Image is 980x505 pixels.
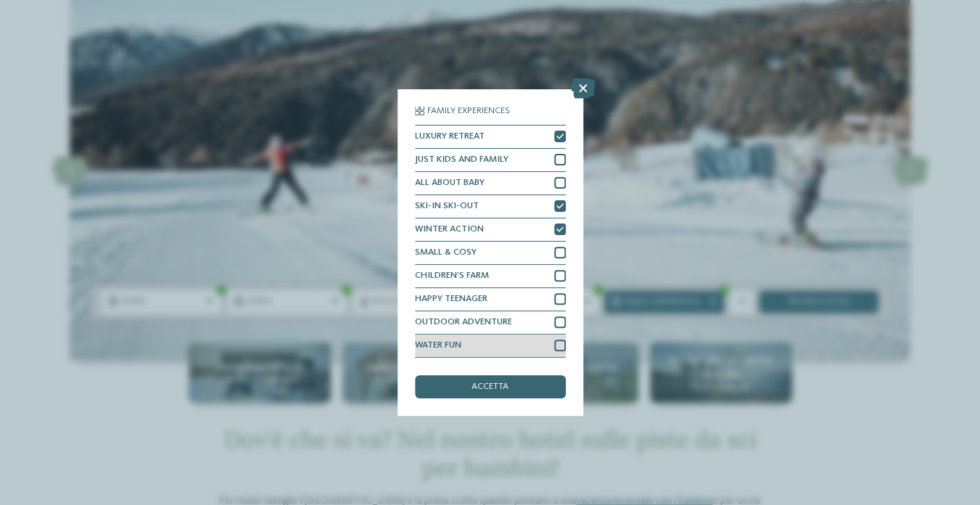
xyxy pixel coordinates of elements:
[415,132,485,141] span: LUXURY RETREAT
[415,248,477,258] span: SMALL & COSY
[415,178,485,188] span: ALL ABOUT BABY
[415,295,487,304] span: HAPPY TEENAGER
[415,155,508,165] span: JUST KIDS AND FAMILY
[415,271,489,281] span: CHILDREN’S FARM
[472,382,508,392] span: accetta
[415,225,484,234] span: WINTER ACTION
[427,107,510,116] span: Family Experiences
[415,202,479,211] span: SKI-IN SKI-OUT
[415,318,512,327] span: OUTDOOR ADVENTURE
[415,341,461,350] span: WATER FUN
